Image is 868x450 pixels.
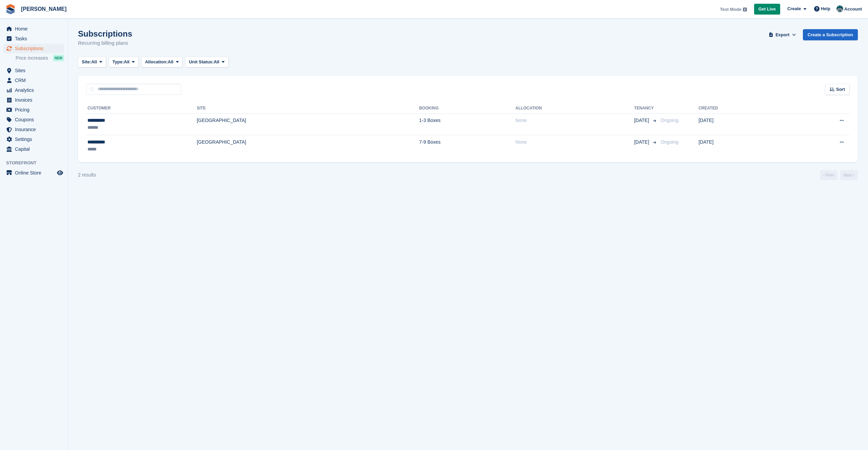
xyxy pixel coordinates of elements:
span: Account [844,6,862,13]
a: menu [3,85,64,95]
span: Site: [82,59,91,65]
th: Customer [86,103,197,114]
span: Test Mode [720,6,741,13]
a: menu [3,34,64,43]
a: menu [3,125,64,134]
a: Create a Subscription [803,29,858,40]
a: menu [3,66,64,75]
span: Online Store [15,168,56,178]
td: [DATE] [698,114,786,135]
nav: Page [818,170,859,180]
span: Help [821,5,830,12]
span: Ongoing [660,139,678,145]
a: menu [3,76,64,85]
img: David Hughes [836,5,843,12]
span: Capital [15,144,56,154]
span: Unit Status: [189,59,214,65]
a: Preview store [56,169,64,177]
div: None [515,117,634,124]
a: menu [3,144,64,154]
a: menu [3,105,64,115]
button: Allocation: All [141,57,183,68]
span: Home [15,24,56,34]
span: Storefront [6,160,67,166]
span: Get Live [758,6,776,13]
a: menu [3,44,64,53]
a: Previous [820,170,837,180]
a: [PERSON_NAME] [18,3,69,15]
span: Sort [836,86,845,93]
button: Export [768,29,797,40]
p: Recurring billing plans [78,39,132,47]
button: Site: All [78,57,106,68]
a: Get Live [754,4,780,15]
span: All [214,59,219,65]
span: Coupons [15,115,56,124]
span: All [91,59,97,65]
span: Pricing [15,105,56,115]
span: All [168,59,174,65]
div: None [515,139,634,146]
td: 7-9 Boxes [419,135,515,157]
span: Create [787,5,801,12]
span: Tasks [15,34,56,43]
th: Tenancy [634,103,658,114]
th: Created [698,103,786,114]
button: Unit Status: All [185,57,228,68]
td: [DATE] [698,135,786,157]
img: stora-icon-8386f47178a22dfd0bd8f6a31ec36ba5ce8667c1dd55bd0f319d3a0aa187defe.svg [5,4,16,14]
div: NEW [53,55,64,61]
a: menu [3,115,64,124]
button: Type: All [109,57,139,68]
span: [DATE] [634,139,650,146]
a: menu [3,24,64,34]
span: Allocation: [145,59,168,65]
span: CRM [15,76,56,85]
span: Subscriptions [15,44,56,53]
a: menu [3,135,64,144]
span: All [124,59,130,65]
th: Booking [419,103,515,114]
span: Sites [15,66,56,75]
span: Price increases [16,55,48,61]
div: 2 results [78,171,96,179]
td: [GEOGRAPHIC_DATA] [197,114,419,135]
img: icon-info-grey-7440780725fd019a000dd9b08b2336e03edf1995a4989e88bcd33f0948082b44.svg [743,7,747,12]
a: menu [3,168,64,178]
span: Analytics [15,85,56,95]
span: [DATE] [634,117,650,124]
span: Insurance [15,125,56,134]
h1: Subscriptions [78,29,132,38]
th: Allocation [515,103,634,114]
td: [GEOGRAPHIC_DATA] [197,135,419,157]
span: Type: [113,59,124,65]
td: 1-3 Boxes [419,114,515,135]
a: Price increases NEW [16,54,64,62]
span: Settings [15,135,56,144]
span: Invoices [15,95,56,105]
th: Site [197,103,419,114]
a: menu [3,95,64,105]
span: Ongoing [660,118,678,123]
span: Export [775,32,789,38]
a: Next [840,170,858,180]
